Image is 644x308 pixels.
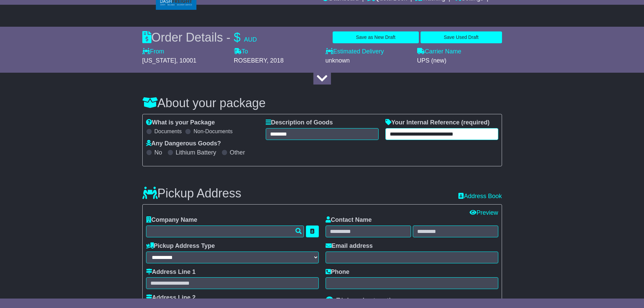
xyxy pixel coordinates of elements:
[244,36,257,43] span: AUD
[458,193,502,200] a: Address Book
[326,57,410,65] div: unknown
[146,140,221,147] label: Any Dangerous Goods?
[326,242,373,250] label: Email address
[142,30,257,45] div: Order Details -
[234,57,267,64] span: ROSEBERY
[267,57,284,64] span: , 2018
[336,296,404,305] span: Pickup Instructions
[142,57,176,64] span: [US_STATE]
[470,209,498,216] a: Preview
[326,216,372,224] label: Contact Name
[146,216,197,224] label: Company Name
[176,149,216,157] label: Lithium Battery
[193,128,233,135] label: Non-Documents
[142,187,241,200] h3: Pickup Address
[154,149,162,157] label: No
[417,57,502,65] div: UPS (new)
[146,242,215,250] label: Pickup Address Type
[154,128,182,135] label: Documents
[176,57,196,64] span: , 10001
[326,268,350,276] label: Phone
[421,31,502,43] button: Save Used Draft
[146,119,215,126] label: What is your Package
[333,31,419,43] button: Save as New Draft
[146,268,196,276] label: Address Line 1
[326,48,410,55] label: Estimated Delivery
[142,48,164,55] label: From
[146,294,196,302] label: Address Line 2
[230,149,245,157] label: Other
[142,96,502,110] h3: About your package
[234,48,248,55] label: To
[266,119,333,126] label: Description of Goods
[234,30,241,44] span: $
[417,48,461,55] label: Carrier Name
[385,119,490,126] label: Your Internal Reference (required)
